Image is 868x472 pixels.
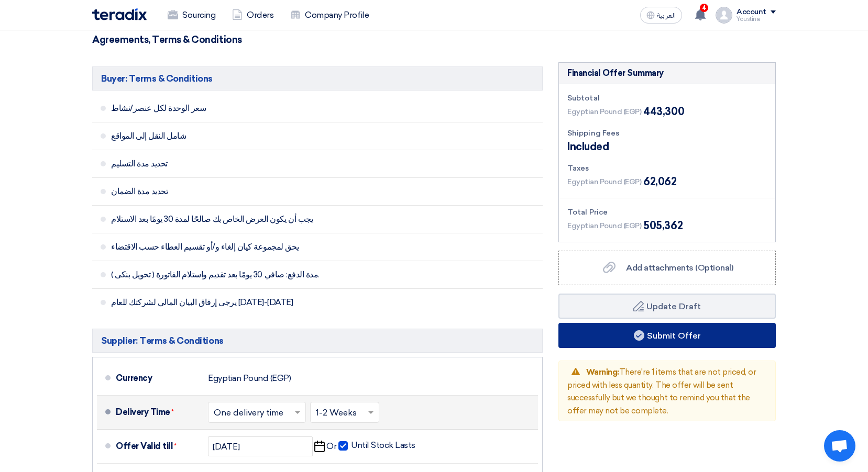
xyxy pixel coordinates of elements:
span: Egyptian Pound (EGP) [567,220,641,231]
a: Company Profile [282,4,377,27]
a: Sourcing [159,4,224,27]
span: سعر الوحدة لكل عنصر/نشاط [111,103,456,114]
span: Egyptian Pound (EGP) [567,176,641,187]
img: profile_test.png [716,7,732,24]
div: Account [737,8,766,17]
div: Total Price [567,207,767,218]
span: تحديد مدة التسليم [111,159,456,169]
div: Open chat [824,430,855,462]
span: Included [567,139,609,154]
div: Egyptian Pound (EGP) [208,368,291,388]
span: شامل النقل إلى المواقع [111,131,456,141]
div: Financial Offer Summary [567,67,664,80]
span: There're 1 items that are not priced, or priced with less quantity. The offer will be sent succes... [567,367,756,415]
a: Orders [224,4,282,27]
span: Add attachments (Optional) [626,263,733,273]
span: العربية [657,12,676,19]
span: Warning: [586,367,619,377]
div: Delivery Time [116,400,200,425]
div: Youstina [737,16,776,22]
span: ( تحويل بنكى ) مدة الدفع: صافي 30 يومًا بعد تقديم واستلام الفاتورة. [111,269,456,280]
span: Or [326,441,336,452]
span: Egyptian Pound (EGP) [567,106,641,117]
button: العربية [640,7,682,24]
span: 443,300 [643,104,684,119]
img: Teradix logo [92,8,147,20]
label: Until Stock Lasts [338,440,415,451]
div: Taxes [567,163,767,174]
span: 62,062 [643,174,676,189]
span: 4 [700,4,708,12]
span: تحديد مدة الضمان [111,186,456,197]
span: يجب أن يكون العرض الخاص بك صالحًا لمدة 30 يومًا بعد الاستلام [111,214,456,224]
h3: Agreements, Terms & Conditions [92,34,776,46]
button: Submit Offer [558,323,776,348]
input: yyyy-mm-dd [208,436,313,456]
div: Currency [116,366,200,391]
span: يحق لمجموعة كيان إلغاء و/أو تقسيم العطاء حسب الاقتضاء [111,242,456,252]
div: Offer Valid till [116,434,200,459]
span: يرجى إرفاق البيان المالي لشركتك للعام [DATE]-[DATE] [111,297,456,308]
h5: Supplier: Terms & Conditions [92,329,543,353]
div: Subtotal [567,93,767,104]
button: Update Draft [558,294,776,319]
h5: Buyer: Terms & Conditions [92,66,543,91]
span: 505,362 [643,218,683,233]
div: Shipping Fees [567,128,767,139]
